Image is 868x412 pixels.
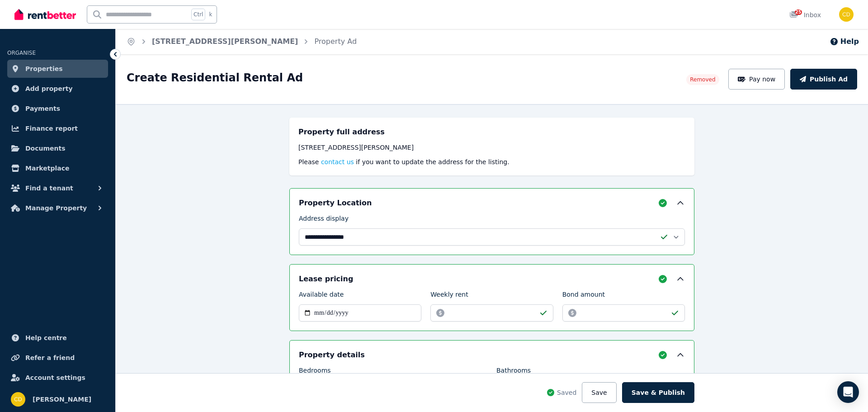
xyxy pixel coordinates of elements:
[7,329,108,347] a: Help centre
[14,8,76,21] img: RentBetter
[7,199,108,217] button: Manage Property
[33,394,91,405] span: [PERSON_NAME]
[298,143,685,152] div: [STREET_ADDRESS][PERSON_NAME]
[7,80,108,98] a: Add property
[622,382,694,403] button: Save & Publish
[562,290,605,303] label: Bond amount
[7,60,108,78] a: Properties
[116,29,368,54] nav: Breadcrumb
[830,36,859,47] button: Help
[191,9,205,20] span: Ctrl
[11,392,25,407] img: Chris Dimitropoulos
[25,352,75,363] span: Refer a friend
[25,332,67,343] span: Help centre
[299,198,372,208] h5: Property Location
[7,369,108,387] a: Account settings
[25,163,69,174] span: Marketplace
[430,290,468,303] label: Weekly rent
[690,76,715,83] span: Removed
[299,274,353,284] h5: Lease pricing
[7,50,36,56] span: ORGANISE
[152,37,298,46] a: [STREET_ADDRESS][PERSON_NAME]
[25,123,78,134] span: Finance report
[299,366,331,379] label: Bedrooms
[299,290,344,303] label: Available date
[7,139,108,157] a: Documents
[7,159,108,177] a: Marketplace
[582,382,616,403] button: Save
[209,11,212,18] span: k
[7,119,108,137] a: Finance report
[7,179,108,197] button: Find a tenant
[837,381,859,403] div: Open Intercom Messenger
[7,99,108,118] a: Payments
[127,71,303,85] h1: Create Residential Rental Ad
[25,183,73,194] span: Find a tenant
[25,83,73,94] span: Add property
[728,69,785,90] button: Pay now
[314,37,357,46] a: Property Ad
[25,372,85,383] span: Account settings
[25,63,63,74] span: Properties
[25,103,60,114] span: Payments
[795,9,802,15] span: 25
[321,157,354,166] button: contact us
[25,203,87,213] span: Manage Property
[25,143,66,154] span: Documents
[839,7,854,22] img: Chris Dimitropoulos
[299,214,349,227] label: Address display
[557,388,576,397] span: Saved
[299,350,365,360] h5: Property details
[298,127,385,137] h5: Property full address
[789,10,821,19] div: Inbox
[790,69,857,90] button: Publish Ad
[496,366,531,379] label: Bathrooms
[298,157,685,166] p: Please if you want to update the address for the listing.
[7,349,108,367] a: Refer a friend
